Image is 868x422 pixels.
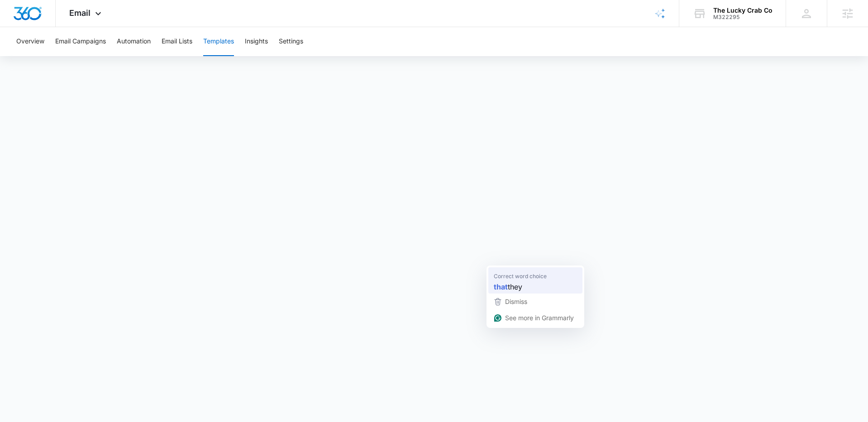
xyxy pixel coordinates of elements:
button: Overview [16,27,44,56]
button: Insights [245,27,268,56]
div: account id [713,14,773,20]
button: Email Lists [162,27,192,56]
button: Email Campaigns [55,27,106,56]
div: account name [713,7,773,14]
button: Templates [203,27,234,56]
button: Settings [279,27,303,56]
button: Automation [117,27,151,56]
span: Email [69,8,91,18]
